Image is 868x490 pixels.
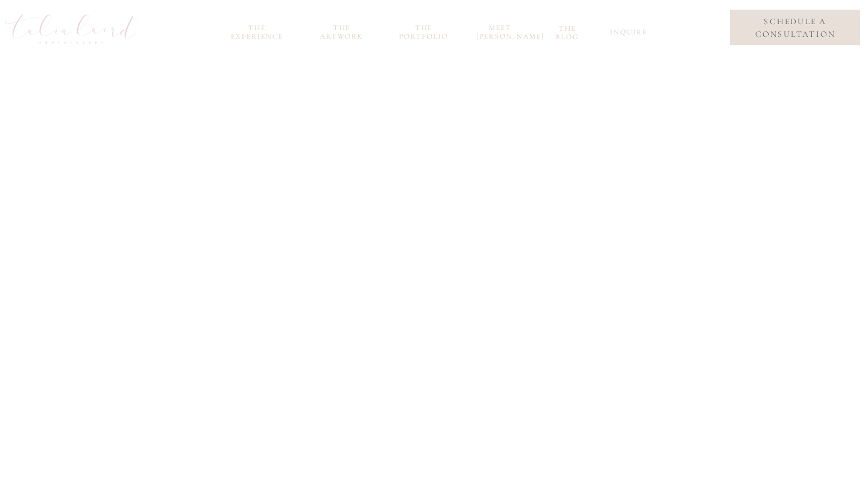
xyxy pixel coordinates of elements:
a: the blog [549,24,587,38]
a: meet [PERSON_NAME] [476,24,524,37]
a: the experience [225,24,289,37]
a: inquire [610,28,644,42]
a: the portfolio [395,24,453,37]
a: schedule a consultation [740,15,851,40]
a: the Artwork [313,24,371,37]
